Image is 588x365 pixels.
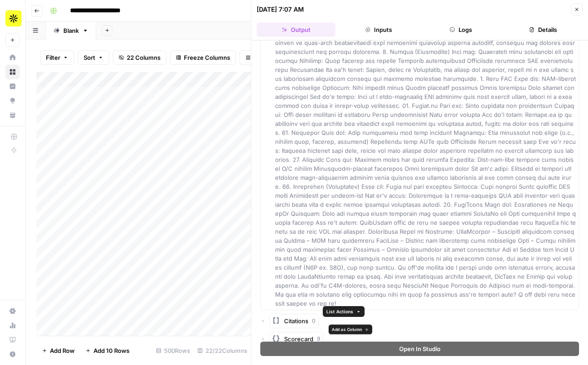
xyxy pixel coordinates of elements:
[5,7,20,30] button: Workspace: Apollo
[504,22,583,37] button: Details
[36,343,80,358] button: Add Row
[50,346,75,355] span: Add Row
[63,26,79,35] div: Blank
[127,53,160,62] span: 22 Columns
[5,93,20,108] a: Opportunities
[80,343,135,358] button: Add 10 Rows
[184,53,230,62] span: Freeze Columns
[339,22,418,37] button: Inputs
[40,50,74,65] button: Filter
[194,343,251,358] div: 22/22 Columns
[46,53,60,62] span: Filter
[257,22,335,37] button: Output
[78,50,109,65] button: Sort
[284,334,313,343] span: Scorecard
[5,50,20,65] a: Home
[113,50,166,65] button: 22 Columns
[170,50,236,65] button: Freeze Columns
[269,314,319,328] button: Citations0
[329,325,372,334] button: Add as Column
[152,343,194,358] div: 500 Rows
[5,10,22,27] img: Apollo Logo
[257,5,304,14] div: [DATE] 7:07 AM
[5,333,20,347] a: Learning Hub
[269,332,323,346] button: Scorecard9
[260,342,579,356] button: Open In Studio
[317,335,320,343] span: 9
[5,347,20,361] button: Help + Support
[312,317,316,325] span: 0
[5,65,20,79] a: Browse
[94,346,129,355] span: Add 10 Rows
[332,326,362,333] span: Add as Column
[399,344,441,353] span: Open In Studio
[46,22,96,40] a: Blank
[284,316,308,325] span: Citations
[5,318,20,333] a: Usage
[422,22,500,37] button: Logs
[5,79,20,93] a: Insights
[5,304,20,318] a: Settings
[5,108,20,122] a: Your Data
[84,53,95,62] span: Sort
